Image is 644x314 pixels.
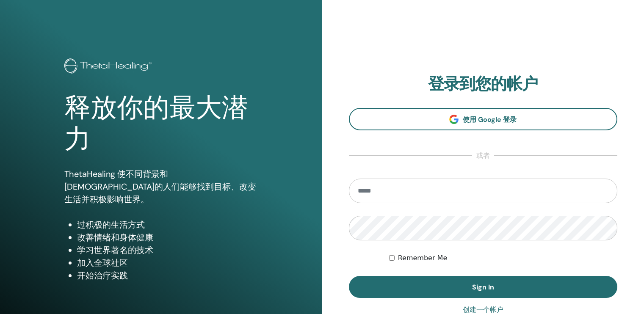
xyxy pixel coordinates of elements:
button: Sign In [349,276,618,298]
p: ThetaHealing 使不同背景和[DEMOGRAPHIC_DATA]的人们能够找到目标、改变生活并积极影响世界。 [64,168,258,206]
h2: 登录到您的帐户 [349,74,618,94]
li: 开始治疗实践 [77,269,258,282]
h1: 释放你的最大潜力 [64,92,258,155]
li: 学习世界著名的技术 [77,244,258,256]
a: 使用 Google 登录 [349,108,618,130]
div: Keep me authenticated indefinitely or until I manually logout [389,253,617,263]
li: 加入全球社区 [77,256,258,269]
li: 改善情绪和身体健康 [77,231,258,244]
span: 使用 Google 登录 [463,115,517,124]
span: 或者 [472,151,494,161]
li: 过积极的生活方式 [77,218,258,231]
span: Sign In [472,283,494,292]
label: Remember Me [398,253,448,263]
